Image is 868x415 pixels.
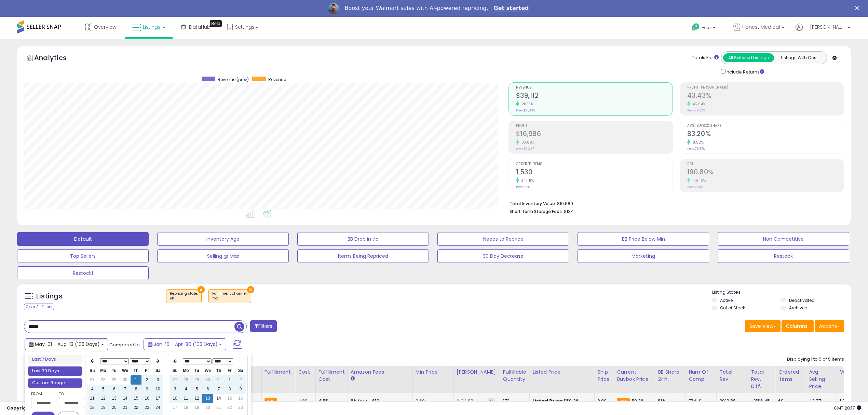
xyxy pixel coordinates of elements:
[787,356,844,363] div: Displaying 1 to 5 of 5 items
[210,20,222,27] div: Tooltip anchor
[344,5,488,12] div: Boost your Walmart sales with AI-powered repricing.
[218,77,249,82] span: Revenue (prev)
[221,17,263,37] a: Settings
[141,366,152,375] th: Fr
[180,366,191,375] th: Mo
[840,369,865,376] div: Velocity
[297,232,429,246] button: BB Drop in 7d
[578,249,709,263] button: Marketing
[235,403,246,412] td: 23
[689,369,714,383] div: Num of Comp.
[180,385,191,394] td: 4
[564,208,574,215] span: $134
[224,394,235,403] td: 15
[510,201,556,206] b: Total Inventory Value:
[17,232,149,246] button: Default
[690,102,706,107] small: 45.64%
[328,3,339,14] img: Profile image for Adrian
[157,232,289,246] button: Inventory Age
[687,168,844,177] h2: 190.80%
[235,366,246,375] th: Sa
[169,394,180,403] td: 10
[7,405,119,412] div: seller snap | |
[191,375,202,385] td: 29
[180,403,191,412] td: 18
[170,296,198,301] div: on
[191,403,202,412] td: 19
[855,6,862,10] div: Close
[510,209,563,214] b: Short Term Storage Fees:
[687,130,844,139] h2: 83.20%
[786,323,808,330] span: Columns
[87,385,98,394] td: 4
[59,390,79,397] label: To
[17,266,149,280] button: Restock1
[120,403,131,412] td: 21
[686,18,722,39] a: Help
[198,286,205,293] button: ×
[176,17,216,37] a: DataHub
[247,286,254,293] button: ×
[98,403,109,412] td: 19
[597,369,611,383] div: Ship Price
[98,385,109,394] td: 5
[144,338,226,350] button: Jan-16 - Apr-30 (105 Days)
[804,24,845,30] span: Hi [PERSON_NAME]
[351,369,410,376] div: Amazon Fees
[109,342,141,348] span: Compared to:
[154,341,218,348] span: Jan-16 - Apr-30 (105 Days)
[212,291,247,301] span: Fulfillment channel :
[169,375,180,385] td: 27
[152,403,163,412] td: 24
[202,403,213,412] td: 20
[516,108,535,112] small: Prev: $31,009
[131,394,141,403] td: 15
[131,366,141,375] th: Th
[28,355,82,364] li: Last 7 Days
[778,369,803,383] div: Ordered Items
[213,375,224,385] td: 31
[131,375,141,385] td: 1
[719,369,745,383] div: Total Rev.
[189,369,259,376] div: Business Pricing
[690,178,706,183] small: 146.16%
[87,366,98,375] th: Su
[516,92,673,101] h2: $39,112
[745,320,781,332] button: Save View
[687,124,844,128] span: Avg. Buybox Share
[809,369,834,390] div: Avg Selling Price
[109,375,120,385] td: 29
[141,394,152,403] td: 16
[516,185,530,189] small: Prev: 1,138
[189,24,211,30] span: DataHub
[235,375,246,385] td: 2
[516,168,673,177] h2: 1,530
[532,369,592,376] div: Listed Price
[202,366,213,375] th: We
[519,102,533,107] small: 26.13%
[457,369,497,376] div: [PERSON_NAME]
[796,24,850,39] a: Hi [PERSON_NAME]
[80,17,121,37] a: Overview
[437,232,569,246] button: Needs to Reprice
[28,366,82,376] li: Last 30 Days
[213,394,224,403] td: 14
[687,92,844,101] h2: 43.43%
[202,375,213,385] td: 30
[202,394,213,403] td: 13
[31,390,55,397] label: From
[152,385,163,394] td: 10
[87,403,98,412] td: 18
[212,296,247,301] div: fba
[691,23,700,31] i: Get Help
[7,405,32,411] strong: Copyright
[235,394,246,403] td: 16
[109,403,120,412] td: 20
[712,289,851,296] p: Listing States:
[687,147,705,151] small: Prev: 76.67%
[213,385,224,394] td: 7
[131,403,141,412] td: 22
[516,124,673,128] span: Profit
[516,130,673,139] h2: $16,986
[720,297,733,303] label: Active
